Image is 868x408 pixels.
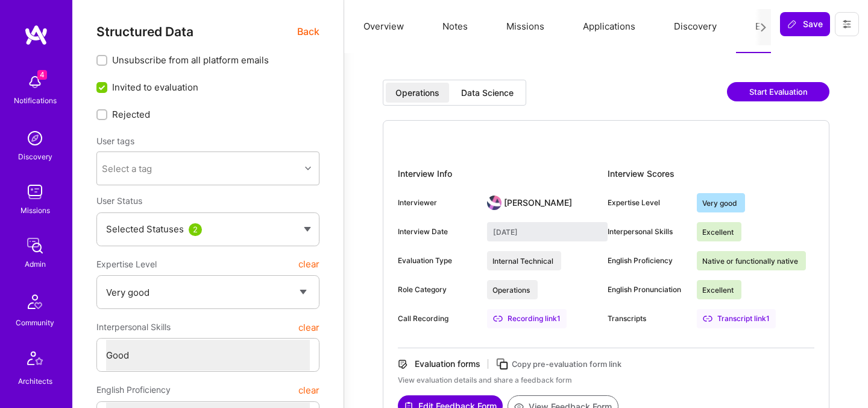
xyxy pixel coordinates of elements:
[697,309,776,328] div: Transcript link 1
[106,223,184,235] span: Selected Statuses
[608,226,687,237] div: Interpersonal Skills
[608,313,687,324] div: Transcripts
[461,87,514,99] div: Data Science
[102,162,152,175] div: Select a tag
[20,346,49,375] img: Architects
[297,24,319,39] span: Back
[398,375,814,386] div: View evaluation details and share a feedback form
[96,24,193,39] span: Structured Data
[298,253,319,275] button: clear
[780,12,830,36] button: Save
[14,94,57,107] div: Notifications
[23,70,47,94] img: bell
[398,197,477,208] div: Interviewer
[96,379,171,401] span: English Proficiency
[305,165,311,171] i: icon Chevron
[727,82,829,101] button: Start Evaluation
[112,81,198,94] span: Invited to evaluation
[697,309,776,328] a: Transcript link1
[504,197,572,209] div: [PERSON_NAME]
[112,54,269,66] span: Unsubscribe from all platform emails
[608,197,687,208] div: Expertise Level
[398,226,477,237] div: Interview Date
[96,196,142,206] span: User Status
[24,24,48,46] img: logo
[20,204,50,217] div: Missions
[18,150,52,163] div: Discovery
[512,358,621,371] div: Copy pre-evaluation form link
[23,180,47,204] img: teamwork
[37,70,47,80] span: 4
[398,255,477,266] div: Evaluation Type
[495,357,509,371] i: icon Copy
[398,284,477,295] div: Role Category
[23,126,47,150] img: discovery
[96,135,134,147] label: User tags
[298,379,319,401] button: clear
[398,313,477,324] div: Call Recording
[20,287,49,316] img: Community
[18,375,52,387] div: Architects
[787,18,823,30] span: Save
[25,258,46,270] div: Admin
[608,284,687,295] div: English Pronunciation
[608,164,814,183] div: Interview Scores
[759,23,768,32] i: icon Next
[304,227,311,232] img: caret
[96,253,157,275] span: Expertise Level
[415,358,480,370] div: Evaluation forms
[298,316,319,338] button: clear
[96,316,171,338] span: Interpersonal Skills
[608,255,687,266] div: English Proficiency
[487,309,567,328] div: Recording link 1
[16,316,54,329] div: Community
[395,87,439,99] div: Operations
[398,164,608,183] div: Interview Info
[189,223,202,236] div: 2
[23,234,47,258] img: admin teamwork
[487,196,502,210] img: User Avatar
[112,108,150,121] span: Rejected
[487,309,567,328] a: Recording link1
